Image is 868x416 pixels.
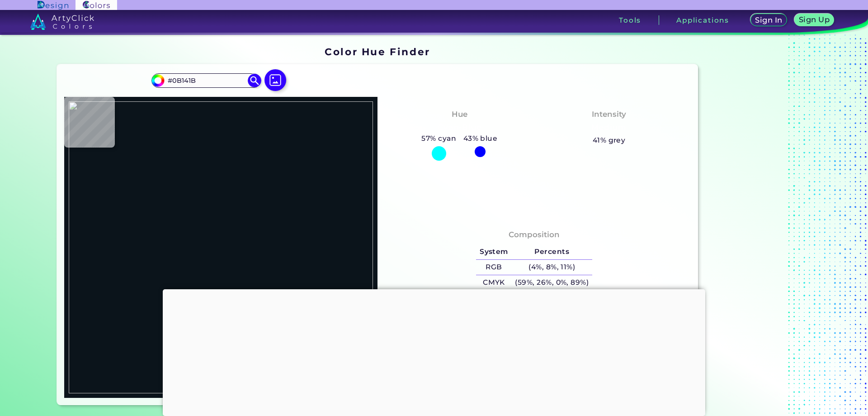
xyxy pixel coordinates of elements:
img: 45bb62fd-f0fa-4409-b01b-881a10df0959 [69,101,373,393]
input: type color.. [164,74,248,86]
h4: Composition [509,228,560,241]
h5: 43% blue [460,133,501,144]
h3: Medium [588,122,630,133]
img: ArtyClick Design logo [38,1,68,10]
h3: Tools [619,17,641,24]
h5: Sign Up [800,16,828,23]
h5: (4%, 8%, 11%) [512,260,592,275]
a: Sign In [752,14,785,26]
h4: Intensity [592,108,626,121]
h5: System [476,244,511,259]
h5: 41% grey [593,134,626,146]
iframe: Advertisement [163,289,705,414]
img: logo_artyclick_colors_white.svg [30,14,94,30]
iframe: Advertisement [702,43,815,408]
a: Sign Up [796,14,832,26]
h5: (59%, 26%, 0%, 89%) [512,275,592,290]
h5: Sign In [756,17,781,24]
img: icon search [248,74,261,87]
h3: Applications [676,17,729,24]
h5: 57% cyan [418,133,460,144]
h4: Hue [452,108,467,121]
h5: RGB [476,260,511,275]
img: icon picture [264,69,286,91]
h5: Percents [512,244,592,259]
h3: Cyan-Blue [434,122,485,133]
h5: CMYK [476,275,511,290]
h1: Color Hue Finder [325,45,430,58]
